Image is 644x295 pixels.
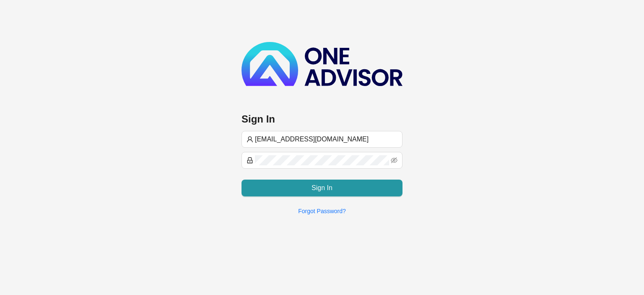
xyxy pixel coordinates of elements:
img: b89e593ecd872904241dc73b71df2e41-logo-dark.svg [241,42,402,86]
input: Username [255,134,397,144]
span: user [247,136,253,143]
span: eye-invisible [391,157,397,164]
span: Sign In [312,183,332,193]
a: Forgot Password? [298,208,346,214]
h3: Sign In [241,112,402,126]
span: lock [247,157,253,164]
button: Sign In [241,180,402,196]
